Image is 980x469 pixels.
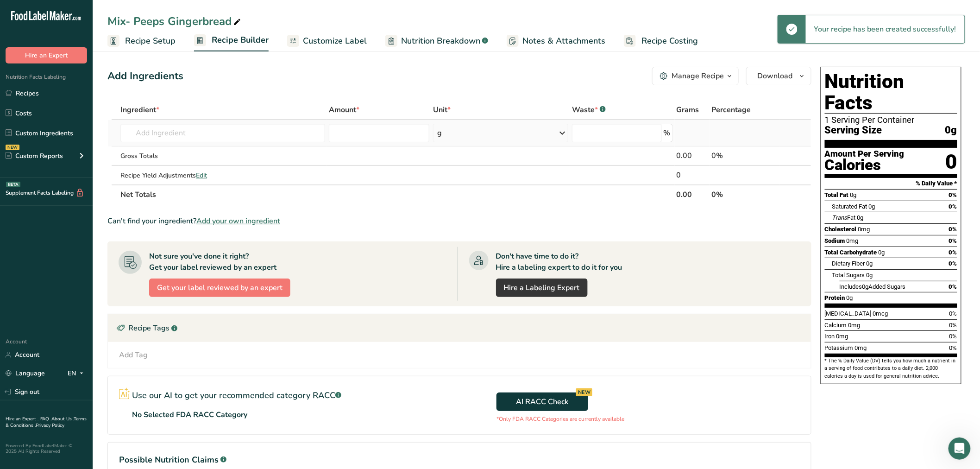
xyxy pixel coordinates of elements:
span: Grams [677,104,699,115]
span: 0% [949,249,957,256]
span: 0% [949,226,957,233]
span: 0g [869,203,875,210]
div: 0 [677,170,708,181]
a: Privacy Policy [36,422,64,429]
span: Dietary Fiber [832,260,865,267]
span: Serving Size [825,125,882,136]
span: 0% [949,260,957,267]
span: 0g [857,214,864,221]
a: FAQ . [40,416,51,422]
div: Your recipe has been created successfully! [806,15,965,43]
span: 0mcg [873,310,888,317]
span: 0% [949,310,957,317]
div: BETA [6,182,20,187]
span: Cholesterol [825,226,857,233]
span: 0mg [858,226,870,233]
div: Calories [825,158,905,172]
span: 0% [949,344,957,351]
h1: Nutrition Facts [825,71,957,114]
p: *Only FDA RACC Categories are currently available [496,415,624,423]
div: Waste [572,104,606,115]
span: Get your label reviewed by an expert [157,282,283,293]
div: Add Ingredients [107,69,183,84]
span: 0% [949,237,957,244]
span: 0g [862,283,869,290]
div: Powered By FoodLabelMaker © 2025 All Rights Reserved [6,443,87,454]
div: 0.00 [677,150,708,161]
span: Includes Added Sugars [840,283,906,290]
span: 0% [949,203,957,210]
div: Recipe Yield Adjustments [120,171,325,180]
a: Terms & Conditions . [6,416,87,429]
span: Total Sugars [832,272,865,279]
a: Language [6,365,45,381]
span: 0mg [847,237,859,244]
span: [MEDICAL_DATA] [825,310,872,317]
span: AI RACC Check [516,396,569,407]
p: Use our AI to get your recommended category RACC [132,389,341,402]
span: 0g [879,249,885,256]
span: 0g [867,272,873,279]
div: g [437,127,442,139]
span: Saturated Fat [832,203,867,210]
button: Download [746,67,811,85]
span: Nutrition Breakdown [401,35,480,47]
div: Can't find your ingredient? [107,215,811,227]
div: Mix- Peeps Gingerbread [107,13,243,30]
span: Calcium [825,322,847,329]
span: 0mg [836,333,848,340]
span: Recipe Costing [641,35,698,47]
i: Trans [832,214,848,221]
button: Hire an Expert [6,47,87,63]
div: 1 Serving Per Container [825,115,957,125]
span: Total Fat [825,191,849,198]
div: Don't have time to do it? Hire a labeling expert to do it for you [496,251,622,273]
a: Recipe Builder [194,30,269,52]
a: Notes & Attachments [507,31,605,51]
span: 0g [847,294,853,301]
span: Protein [825,294,845,301]
h1: Possible Nutrition Claims [119,454,800,466]
span: Fat [832,214,856,221]
span: Unit [433,104,451,115]
span: 0g [867,260,873,267]
span: Iron [825,333,835,340]
button: Get your label reviewed by an expert [149,279,290,297]
span: Edit [196,171,207,180]
a: Hire a Labeling Expert [496,279,588,297]
a: About Us . [51,416,74,422]
span: Recipe Setup [125,35,176,47]
span: Percentage [711,104,751,115]
div: Manage Recipe [672,70,724,82]
div: Not sure you've done it right? Get your label reviewed by an expert [149,251,276,273]
div: EN [68,368,87,379]
div: Gross Totals [120,151,325,161]
a: Customize Label [287,31,367,51]
div: 0% [711,150,778,161]
span: 0mg [855,344,867,351]
a: Nutrition Breakdown [385,31,488,51]
th: 0% [710,184,779,204]
span: 0mg [848,322,861,329]
div: NEW [6,145,19,150]
button: AI RACC Check NEW [496,393,588,411]
section: * The % Daily Value (DV) tells you how much a nutrient in a serving of food contributes to a dail... [825,357,957,380]
span: Sodium [825,237,845,244]
span: 0% [949,283,957,290]
span: Recipe Builder [212,34,269,46]
span: Amount [329,104,359,115]
a: Recipe Costing [624,31,698,51]
button: Manage Recipe [652,67,739,85]
div: NEW [576,388,592,396]
span: Potassium [825,344,854,351]
div: Add Tag [119,349,148,361]
a: Recipe Setup [107,31,176,51]
span: Notes & Attachments [522,35,605,47]
span: Add your own ingredient [196,215,280,227]
span: 0g [945,125,957,136]
div: Custom Reports [6,151,63,161]
span: 0g [850,191,857,198]
span: 0% [949,322,957,329]
div: Amount Per Serving [825,150,905,158]
a: Hire an Expert . [6,416,38,422]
